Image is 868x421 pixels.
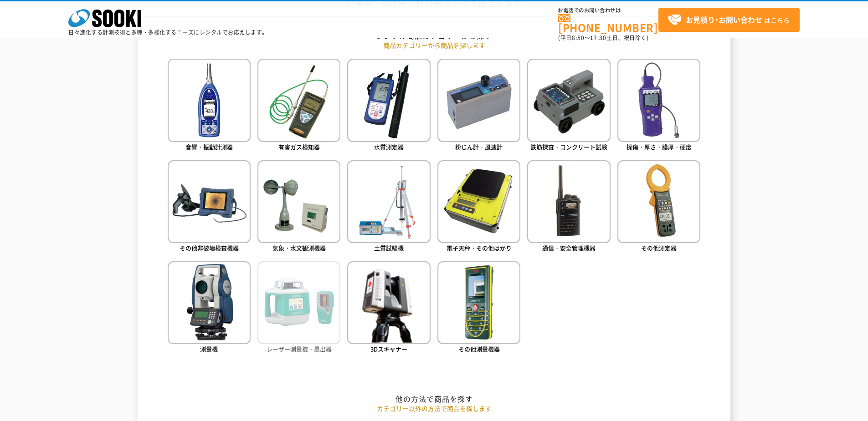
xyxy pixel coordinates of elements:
[617,59,700,153] a: 探傷・厚さ・膜厚・硬度
[437,261,520,355] a: その他測量機器
[347,160,430,254] a: 土質試験機
[572,34,585,42] span: 8:50
[257,59,340,142] img: 有害ガス検知器
[527,59,610,142] img: 鉄筋探査・コンクリート試験
[347,59,430,153] a: 水質測定器
[278,142,320,151] span: 有害ガス検知器
[437,261,520,344] img: その他測量機器
[168,160,251,243] img: その他非破壊検査機器
[447,243,512,252] span: 電子天秤・その他はかり
[347,59,430,142] img: 水質測定器
[527,59,610,153] a: 鉄筋探査・コンクリート試験
[627,142,692,151] span: 探傷・厚さ・膜厚・硬度
[617,59,700,142] img: 探傷・厚さ・膜厚・硬度
[530,142,607,151] span: 鉄筋探査・コンクリート試験
[374,243,404,252] span: 土質試験機
[257,261,340,344] img: レーザー測量機・墨出器
[668,13,790,27] span: はこちら
[542,243,596,252] span: 通信・安全管理機器
[168,59,251,142] img: 音響・振動計測器
[617,160,700,254] a: その他測定器
[168,394,701,404] h2: 他の方法で商品を探す
[617,160,700,243] img: その他測定器
[658,8,800,32] a: お見積り･お問い合わせはこちら
[347,160,430,243] img: 土質試験機
[257,160,340,254] a: 気象・水文観測機器
[527,160,610,254] a: 通信・安全管理機器
[370,345,407,353] span: 3Dスキャナー
[347,261,430,344] img: 3Dスキャナー
[168,404,701,413] p: カテゴリー以外の方法で商品を探します
[272,243,326,252] span: 気象・水文観測機器
[257,160,340,243] img: 気象・水文観測機器
[168,41,701,50] p: 商品カテゴリーから商品を探します
[590,34,606,42] span: 17:30
[527,160,610,243] img: 通信・安全管理機器
[68,30,268,35] p: 日々進化する計測技術と多種・多様化するニーズにレンタルでお応えします。
[437,59,520,153] a: 粉じん計・風速計
[347,261,430,355] a: 3Dスキャナー
[257,261,340,355] a: レーザー測量機・墨出器
[455,142,503,151] span: 粉じん計・風速計
[558,8,658,13] span: お電話でのお問い合わせは
[168,261,251,355] a: 測量機
[267,345,332,353] span: レーザー測量機・墨出器
[168,59,251,153] a: 音響・振動計測器
[180,243,239,252] span: その他非破壊検査機器
[374,142,404,151] span: 水質測定器
[200,345,218,353] span: 測量機
[437,160,520,254] a: 電子天秤・その他はかり
[168,160,251,254] a: その他非破壊検査機器
[437,160,520,243] img: 電子天秤・その他はかり
[185,142,233,151] span: 音響・振動計測器
[558,14,658,33] a: [PHONE_NUMBER]
[458,345,500,353] span: その他測量機器
[437,59,520,142] img: 粉じん計・風速計
[686,14,762,25] strong: お見積り･お問い合わせ
[257,59,340,153] a: 有害ガス検知器
[641,243,677,252] span: その他測定器
[558,34,648,42] span: (平日 ～ 土日、祝日除く)
[168,261,251,344] img: 測量機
